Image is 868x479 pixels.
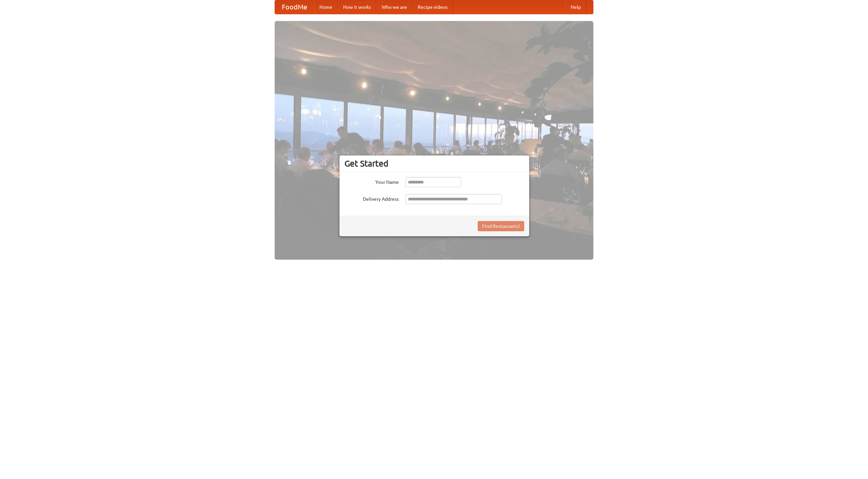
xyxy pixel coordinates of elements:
h3: Get Started [344,158,524,169]
a: FoodMe [275,0,314,14]
button: Find Restaurants! [478,221,524,231]
a: Recipe videos [412,0,453,14]
a: Who we are [376,0,412,14]
label: Your Name [344,177,399,186]
a: Home [314,0,338,14]
a: How it works [338,0,376,14]
a: Help [565,0,586,14]
label: Delivery Address [344,194,399,202]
